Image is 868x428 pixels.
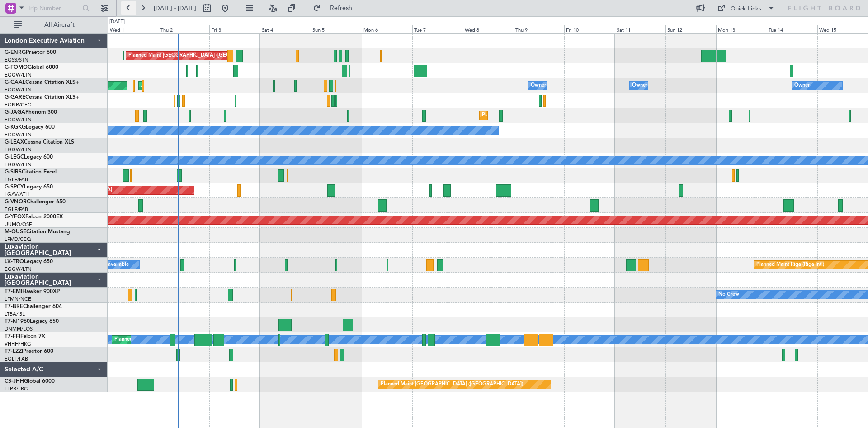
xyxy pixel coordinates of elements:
[108,25,159,33] div: Wed 1
[5,319,30,324] span: T7-N1960
[5,125,55,130] a: G-KGKGLegacy 600
[311,25,361,33] div: Sun 5
[5,259,53,264] a: LX-TROLegacy 650
[5,125,26,130] span: G-KGKG
[5,199,66,205] a: G-VNORChallenger 650
[5,176,28,183] a: EGLF/FAB
[5,101,32,108] a: EGNR/CEG
[5,221,32,228] a: UUMO/OSF
[767,25,817,33] div: Tue 14
[5,87,32,93] a: EGGW/LTN
[482,109,624,122] div: Planned Maint [GEOGRAPHIC_DATA] ([GEOGRAPHIC_DATA])
[412,25,463,33] div: Tue 7
[10,18,98,32] button: All Aircraft
[5,206,28,213] a: EGLF/FAB
[128,49,271,63] div: Planned Maint [GEOGRAPHIC_DATA] ([GEOGRAPHIC_DATA])
[5,110,57,115] a: G-JAGAPhenom 300
[209,25,260,33] div: Fri 3
[5,214,63,220] a: G-YFOXFalcon 2000EX
[632,79,647,92] div: Owner
[463,25,514,33] div: Wed 8
[5,319,59,324] a: T7-N1960Legacy 650
[5,65,28,70] span: G-FOMO
[665,25,716,33] div: Sun 12
[564,25,615,33] div: Fri 10
[5,385,28,392] a: LFPB/LBG
[5,116,32,123] a: EGGW/LTN
[5,80,25,85] span: G-GAAL
[5,72,32,78] a: EGGW/LTN
[5,259,24,264] span: LX-TRO
[712,1,779,15] button: Quick Links
[5,341,31,347] a: VHHH/HKG
[5,95,79,100] a: G-GARECessna Citation XLS+
[615,25,665,33] div: Sat 11
[5,95,25,100] span: G-GARE
[5,80,79,85] a: G-GAALCessna Citation XLS+
[5,266,32,273] a: EGGW/LTN
[5,229,26,235] span: M-OUSE
[5,146,32,153] a: EGGW/LTN
[28,1,80,15] input: Trip Number
[5,50,56,55] a: G-ENRGPraetor 600
[5,131,32,138] a: EGGW/LTN
[5,139,24,145] span: G-LEAX
[5,154,53,160] a: G-LEGCLegacy 600
[5,184,24,190] span: G-SPCY
[817,25,868,33] div: Wed 15
[5,236,31,243] a: LFMD/CEQ
[322,5,360,11] span: Refresh
[756,258,824,272] div: Planned Maint Riga (Riga Intl)
[5,304,23,309] span: T7-BRE
[5,169,22,175] span: G-SIRS
[5,169,57,175] a: G-SIRSCitation Excel
[5,199,27,205] span: G-VNOR
[141,79,193,92] div: AOG Maint Dusseldorf
[718,288,739,302] div: No Crew
[5,139,74,145] a: G-LEAXCessna Citation XLS
[109,18,125,26] div: [DATE]
[362,25,412,33] div: Mon 6
[794,79,810,92] div: Owner
[5,356,28,362] a: EGLF/FAB
[5,65,58,70] a: G-FOMOGlobal 6000
[24,22,95,28] span: All Aircraft
[5,110,25,115] span: G-JAGA
[5,161,32,168] a: EGGW/LTN
[309,1,363,15] button: Refresh
[5,214,25,220] span: G-YFOX
[159,25,209,33] div: Thu 2
[5,229,70,235] a: M-OUSECitation Mustang
[5,50,26,55] span: G-ENRG
[5,289,60,294] a: T7-EMIHawker 900XP
[514,25,564,33] div: Thu 9
[5,349,53,354] a: T7-LZZIPraetor 600
[5,289,22,294] span: T7-EMI
[5,326,33,332] a: DNMM/LOS
[731,5,761,14] div: Quick Links
[5,379,24,384] span: CS-JHH
[5,304,62,309] a: T7-BREChallenger 604
[5,184,53,190] a: G-SPCYLegacy 650
[716,25,767,33] div: Mon 13
[5,379,55,384] a: CS-JHHGlobal 6000
[5,154,24,160] span: G-LEGC
[381,378,523,391] div: Planned Maint [GEOGRAPHIC_DATA] ([GEOGRAPHIC_DATA])
[260,25,311,33] div: Sat 4
[531,79,546,92] div: Owner
[5,57,28,63] a: EGSS/STN
[154,4,196,12] span: [DATE] - [DATE]
[5,311,25,317] a: LTBA/ISL
[5,334,20,339] span: T7-FFI
[114,333,257,346] div: Planned Maint [GEOGRAPHIC_DATA] ([GEOGRAPHIC_DATA])
[5,191,29,198] a: LGAV/ATH
[91,258,129,272] div: A/C Unavailable
[5,296,31,303] a: LFMN/NCE
[5,334,45,339] a: T7-FFIFalcon 7X
[5,349,23,354] span: T7-LZZI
